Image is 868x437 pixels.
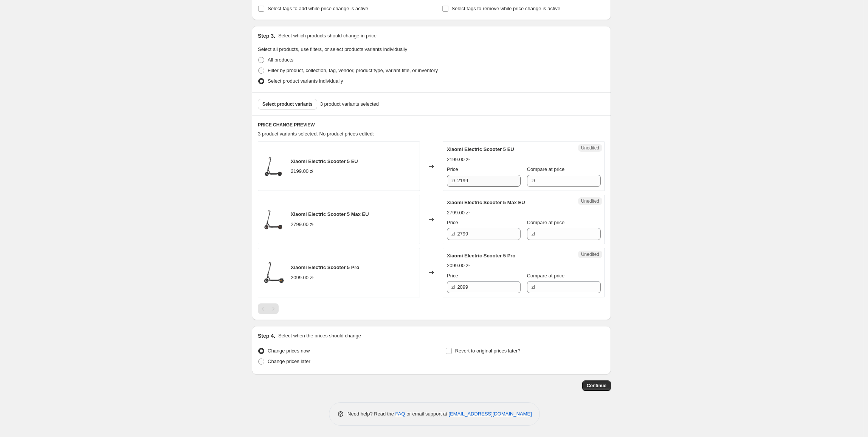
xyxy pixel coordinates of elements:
[258,46,407,52] span: Select all products, use filters, or select products variants individually
[262,101,313,107] span: Select product variants
[278,332,361,340] p: Select when the prices should change
[258,99,317,109] button: Select product variants
[258,32,275,40] h2: Step 3.
[347,411,395,417] span: Need help? Read the
[268,348,310,354] span: Change prices now
[581,198,599,204] span: Unedited
[447,200,525,205] span: Xiaomi Electric Scooter 5 Max EU
[262,261,285,284] img: 20454_Xiaomi-Electric-Scooter-5-Pro-2_7eece7f6-a48d-4e77-a150-97539f20c42a_80x.png
[291,211,369,217] span: Xiaomi Electric Scooter 5 Max EU
[527,166,565,172] span: Compare at price
[258,131,374,137] span: 3 product variants selected. No product prices edited:
[532,178,535,183] span: zł
[447,209,470,217] div: 2799.00 zł
[451,231,455,237] span: zł
[258,303,279,314] nav: Pagination
[268,359,310,364] span: Change prices later
[447,146,514,152] span: Xiaomi Electric Scooter 5 EU
[582,380,611,391] button: Continue
[278,32,377,40] p: Select which products should change in price
[291,221,313,228] div: 2799.00 zł
[258,332,275,340] h2: Step 4.
[268,78,343,84] span: Select product variants individually
[320,100,379,108] span: 3 product variants selected
[447,253,515,259] span: Xiaomi Electric Scooter 5 Pro
[581,251,599,257] span: Unedited
[532,284,535,290] span: zł
[532,231,535,237] span: zł
[527,273,565,279] span: Compare at price
[447,156,470,163] div: 2199.00 zł
[449,411,532,417] a: [EMAIL_ADDRESS][DOMAIN_NAME]
[268,68,438,73] span: Filter by product, collection, tag, vendor, product type, variant title, or inventory
[262,155,285,178] img: 20697_20000_80x.png
[291,265,359,270] span: Xiaomi Electric Scooter 5 Pro
[262,208,285,231] img: 20699_20000_25281_2529_80x.png
[447,262,470,269] div: 2099.00 zł
[291,168,313,175] div: 2199.00 zł
[291,274,313,282] div: 2099.00 zł
[258,122,605,128] h6: PRICE CHANGE PREVIEW
[455,348,521,354] span: Revert to original prices later?
[268,6,368,11] span: Select tags to add while price change is active
[447,273,458,279] span: Price
[395,411,405,417] a: FAQ
[451,178,455,183] span: zł
[447,220,458,225] span: Price
[452,6,561,11] span: Select tags to remove while price change is active
[527,220,565,225] span: Compare at price
[581,145,599,151] span: Unedited
[405,411,449,417] span: or email support at
[587,383,606,389] span: Continue
[451,284,455,290] span: zł
[447,166,458,172] span: Price
[291,158,358,164] span: Xiaomi Electric Scooter 5 EU
[268,57,293,63] span: All products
